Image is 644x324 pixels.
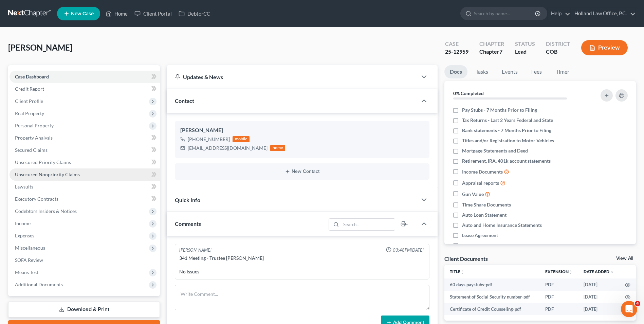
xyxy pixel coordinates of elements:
i: expand_more [610,270,614,274]
span: Bank statements - 7 Months Prior to Filing [462,127,551,134]
span: Income Documents [462,168,503,175]
td: Certificate of Credit Counseling-pdf [444,303,540,315]
a: DebtorCC [175,7,214,20]
span: Lawsuits [15,184,33,190]
span: Additional Documents [15,282,63,287]
td: Statement of Social Security number-pdf [444,291,540,303]
input: Search... [341,219,395,230]
span: Means Test [15,269,38,275]
span: Client Profile [15,98,43,104]
div: [EMAIL_ADDRESS][DOMAIN_NAME] [188,145,268,151]
td: PDF [540,291,578,303]
a: Holland Law Office, P.C. [571,7,636,20]
td: PDF [540,278,578,291]
span: Titles and/or Registration to Motor Vehicles [462,137,554,144]
strong: 0% Completed [453,90,484,96]
div: [PERSON_NAME] [179,247,211,253]
a: Docs [444,65,467,78]
td: [DATE] [578,278,620,291]
div: Status [515,40,535,48]
td: PDF [540,303,578,315]
div: Chapter [479,48,504,56]
span: Comments [175,220,201,227]
a: Client Portal [131,7,175,20]
span: Executory Contracts [15,196,58,202]
a: Executory Contracts [10,193,160,205]
div: mobile [233,136,250,142]
div: home [270,145,285,151]
a: Fees [526,65,548,78]
a: Unsecured Priority Claims [10,156,160,168]
a: Date Added expand_more [584,269,614,274]
a: Extensionunfold_more [545,269,573,274]
a: Property Analysis [10,132,160,144]
span: Quick Info [175,197,200,203]
span: Real Property [15,110,44,116]
span: 03:48PM[DATE] [393,247,424,253]
a: Secured Claims [10,144,160,156]
a: Tasks [470,65,494,78]
a: Timer [550,65,575,78]
div: Updates & News [175,73,409,80]
div: 25-12959 [445,48,468,56]
span: Case Dashboard [15,74,49,79]
td: [DATE] [578,291,620,303]
a: Download & Print [8,302,160,318]
span: HOA Statement [462,242,496,249]
a: Credit Report [10,83,160,95]
span: Property Analysis [15,135,53,141]
span: Retirement, IRA, 401k account statements [462,158,551,164]
span: Unsecured Nonpriority Claims [15,172,80,177]
span: Time Share Documents [462,201,511,208]
iframe: Intercom live chat [621,301,637,317]
span: Personal Property [15,123,54,128]
span: Appraisal reports [462,180,499,186]
span: Mortgage Statements and Deed [462,147,528,154]
div: COB [546,48,570,56]
span: 4 [635,301,640,306]
a: Case Dashboard [10,71,160,83]
a: View All [616,256,633,261]
span: Auto Loan Statement [462,212,507,218]
span: Income [15,220,31,226]
td: 60 days paystubs-pdf [444,278,540,291]
div: [PERSON_NAME] [180,126,424,134]
span: [PERSON_NAME] [8,42,72,52]
span: Expenses [15,233,34,238]
span: Lease Agreement [462,232,498,239]
input: Search by name... [474,7,536,20]
i: unfold_more [460,270,464,274]
button: Preview [581,40,628,55]
td: [DATE] [578,303,620,315]
a: Help [548,7,570,20]
span: Gun Value [462,191,484,198]
span: Credit Report [15,86,44,92]
span: Secured Claims [15,147,48,153]
a: SOFA Review [10,254,160,266]
a: Lawsuits [10,181,160,193]
div: 341 Meeting - Trustee [PERSON_NAME] No issues [179,255,425,275]
a: Events [496,65,523,78]
a: Unsecured Nonpriority Claims [10,168,160,181]
div: Client Documents [444,255,488,262]
span: New Case [71,11,94,16]
a: Home [102,7,131,20]
span: Pay Stubs - 7 Months Prior to Filing [462,107,537,113]
span: Contact [175,97,194,104]
div: [PHONE_NUMBER] [188,136,230,143]
a: Titleunfold_more [450,269,464,274]
span: Unsecured Priority Claims [15,159,71,165]
span: 7 [499,48,502,55]
span: SOFA Review [15,257,43,263]
div: Chapter [479,40,504,48]
span: Codebtors Insiders & Notices [15,208,77,214]
button: New Contact [180,169,424,174]
div: Case [445,40,468,48]
div: District [546,40,570,48]
span: Miscellaneous [15,245,45,251]
span: Auto and Home Insurance Statements [462,222,542,229]
div: Lead [515,48,535,56]
span: Tax Returns - Last 2 Years Federal and State [462,117,553,124]
i: unfold_more [569,270,573,274]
